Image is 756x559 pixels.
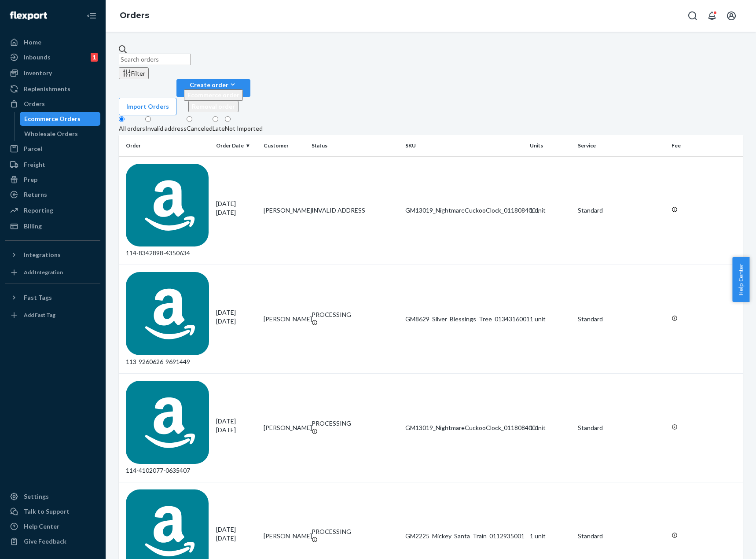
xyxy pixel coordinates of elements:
a: Help Center [5,519,100,533]
ol: breadcrumbs [113,3,156,29]
div: 1 [91,53,98,62]
a: Orders [5,97,100,111]
div: Add Integration [24,268,63,276]
button: Open account menu [723,7,740,25]
input: Canceled [187,116,192,122]
a: Billing [5,219,100,233]
div: INVALID ADDRESS [312,206,398,215]
div: Home [24,38,41,47]
input: Late [213,116,218,122]
div: Ecommerce Orders [24,114,81,123]
button: Import Orders [119,98,176,115]
button: Integrations [5,248,100,262]
div: Integrations [24,250,61,259]
div: Inbounds [24,53,51,62]
div: Invalid address [145,124,187,133]
p: [DATE] [216,317,257,326]
div: Freight [24,160,45,169]
div: PROCESSING [312,310,398,319]
button: Fast Tags [5,291,100,305]
th: Order Date [213,135,261,156]
div: Orders [24,99,45,108]
div: [DATE] [216,199,257,217]
div: GM8629_Silver_Blessings_Tree_0134316001 [405,315,523,324]
a: Add Fast Tag [5,308,100,322]
a: Replenishments [5,82,100,96]
div: Inventory [24,69,52,77]
button: Open notifications [703,7,721,25]
input: Not Imported [225,116,231,122]
div: Create order [184,80,243,89]
div: Prep [24,175,37,184]
a: Home [5,35,100,49]
span: Ecommerce order [187,91,239,99]
div: 114-4102077-0635407 [126,381,209,475]
a: Reporting [5,203,100,217]
p: Standard [578,206,664,215]
p: Standard [578,315,664,324]
a: Add Integration [5,265,100,279]
div: [DATE] [216,525,257,543]
p: [DATE] [216,426,257,434]
td: 1 unit [526,156,574,265]
th: Order [119,135,213,156]
p: Standard [578,423,664,432]
div: [DATE] [216,308,257,326]
div: Settings [24,492,49,501]
button: Removal order [188,101,239,112]
div: All orders [119,124,145,133]
div: Give Feedback [24,537,66,546]
a: Talk to Support [5,504,100,519]
a: Prep [5,173,100,187]
p: [DATE] [216,534,257,543]
input: Invalid address [145,116,151,122]
div: 113-9260626-9691449 [126,272,209,366]
div: GM2225_Mickey_Santa_Train_0112935001 [405,532,523,541]
button: Create orderEcommerce orderRemoval order [176,79,250,97]
a: Orders [120,11,149,20]
div: 114-8342898-4350634 [126,164,209,258]
div: Replenishments [24,85,70,93]
td: [PERSON_NAME] [260,265,308,374]
div: GM13019_NightmareCuckooClock_0118084001 [405,423,523,432]
th: Fee [668,135,743,156]
span: Removal order [192,103,235,110]
div: Parcel [24,144,42,153]
p: Standard [578,532,664,541]
a: Ecommerce Orders [20,112,101,126]
td: 1 unit [526,265,574,374]
div: Canceled [187,124,213,133]
button: Help Center [732,257,749,302]
div: GM13019_NightmareCuckooClock_0118084001 [405,206,523,215]
div: Help Center [24,522,59,531]
input: Search orders [119,54,191,65]
a: Returns [5,188,100,202]
a: Inbounds1 [5,50,100,64]
td: [PERSON_NAME] [260,373,308,482]
div: Reporting [24,206,53,215]
div: PROCESSING [312,527,398,536]
th: Units [526,135,574,156]
div: Not Imported [225,124,263,133]
div: Add Fast Tag [24,311,55,319]
div: Filter [122,69,145,78]
th: SKU [402,135,527,156]
div: Returns [24,190,47,199]
p: [DATE] [216,208,257,217]
img: Flexport logo [10,11,47,20]
div: Billing [24,222,42,231]
div: Wholesale Orders [24,129,78,138]
div: Fast Tags [24,293,52,302]
button: Open Search Box [684,7,701,25]
div: Customer [264,142,305,149]
div: [DATE] [216,417,257,434]
button: Give Feedback [5,534,100,548]
input: All orders [119,116,125,122]
button: Ecommerce order [184,89,243,101]
a: Parcel [5,142,100,156]
th: Status [308,135,402,156]
button: Close Navigation [83,7,100,25]
div: PROCESSING [312,419,398,428]
a: Inventory [5,66,100,80]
